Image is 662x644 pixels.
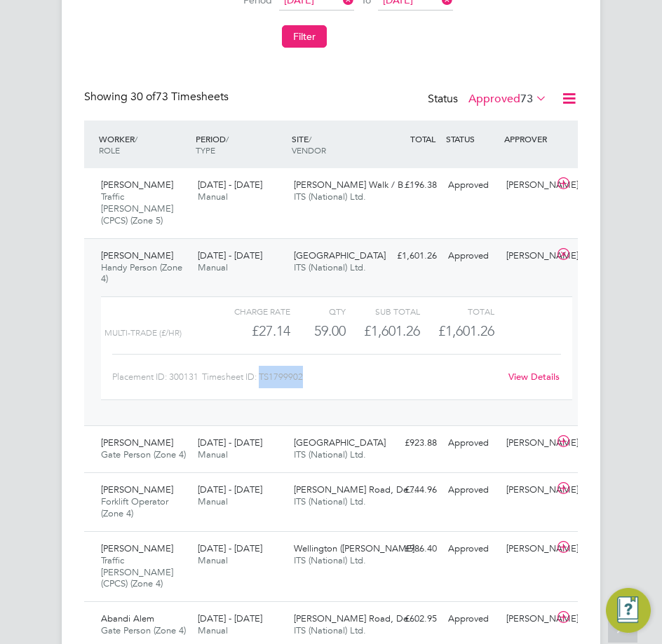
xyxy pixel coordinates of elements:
[198,542,262,554] span: [DATE] - [DATE]
[520,92,533,106] span: 73
[198,624,228,636] span: Manual
[428,90,550,109] div: Status
[443,537,501,561] div: Approved
[443,608,501,631] div: Approved
[294,484,417,495] span: [PERSON_NAME] Road, De…
[198,612,262,624] span: [DATE] - [DATE]
[288,126,385,163] div: SITE
[101,448,186,460] span: Gate Person (Zone 4)
[294,624,366,636] span: ITS (National) Ltd.
[198,191,228,203] span: Manual
[226,133,229,144] span: /
[84,90,231,104] div: Showing
[135,133,137,144] span: /
[198,437,262,448] span: [DATE] - [DATE]
[443,174,501,197] div: Approved
[95,126,192,163] div: WORKER
[501,126,559,151] div: APPROVER
[309,133,311,144] span: /
[290,320,346,343] div: 59.00
[99,144,120,156] span: ROLE
[294,495,366,507] span: ITS (National) Ltd.
[104,328,182,338] span: multi-trade (£/HR)
[294,554,366,566] span: ITS (National) Ltd.
[438,322,494,339] span: £1,601.26
[501,479,559,502] div: [PERSON_NAME]
[294,437,386,448] span: [GEOGRAPHIC_DATA]
[501,537,559,561] div: [PERSON_NAME]
[198,484,262,495] span: [DATE] - [DATE]
[468,92,547,106] label: Approved
[282,25,327,48] button: Filter
[294,191,366,203] span: ITS (National) Ltd.
[385,245,443,268] div: £1,601.26
[346,320,420,343] div: £1,601.26
[294,249,386,261] span: [GEOGRAPHIC_DATA]
[101,437,173,448] span: [PERSON_NAME]
[294,261,366,273] span: ITS (National) Ltd.
[198,249,262,261] span: [DATE] - [DATE]
[130,90,156,104] span: 30 of
[101,624,186,636] span: Gate Person (Zone 4)
[294,448,366,460] span: ITS (National) Ltd.
[101,554,173,590] span: Traffic [PERSON_NAME] (CPCS) (Zone 4)
[290,303,346,320] div: QTY
[385,174,443,197] div: £196.38
[385,608,443,631] div: £602.95
[346,303,420,320] div: Sub Total
[420,303,494,320] div: Total
[385,432,443,455] div: £923.88
[101,191,173,226] span: Traffic [PERSON_NAME] (CPCS) (Zone 5)
[101,495,168,519] span: Forklift Operator (Zone 4)
[385,479,443,502] div: £744.96
[198,448,228,460] span: Manual
[508,371,560,383] a: View Details
[216,303,290,320] div: Charge rate
[410,133,435,144] span: TOTAL
[101,612,154,624] span: Abandi Alem
[606,588,651,633] button: Engage Resource Center
[443,245,501,268] div: Approved
[443,432,501,455] div: Approved
[112,366,202,388] div: Placement ID: 300131
[501,432,559,455] div: [PERSON_NAME]
[501,245,559,268] div: [PERSON_NAME]
[196,144,215,156] span: TYPE
[385,537,443,561] div: £986.40
[294,179,412,191] span: [PERSON_NAME] Walk / B…
[202,366,507,388] div: Timesheet ID: TS1799902
[198,261,228,273] span: Manual
[198,495,228,507] span: Manual
[198,179,262,191] span: [DATE] - [DATE]
[216,320,290,343] div: £27.14
[501,174,559,197] div: [PERSON_NAME]
[443,479,501,502] div: Approved
[294,612,417,624] span: [PERSON_NAME] Road, De…
[443,126,501,151] div: STATUS
[101,484,173,495] span: [PERSON_NAME]
[101,261,182,285] span: Handy Person (Zone 4)
[101,249,173,261] span: [PERSON_NAME]
[192,126,289,163] div: PERIOD
[292,144,326,156] span: VENDOR
[198,554,228,566] span: Manual
[130,90,229,104] span: 73 Timesheets
[101,542,173,554] span: [PERSON_NAME]
[101,179,173,191] span: [PERSON_NAME]
[294,542,424,554] span: Wellington ([PERSON_NAME]…
[501,608,559,631] div: [PERSON_NAME]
